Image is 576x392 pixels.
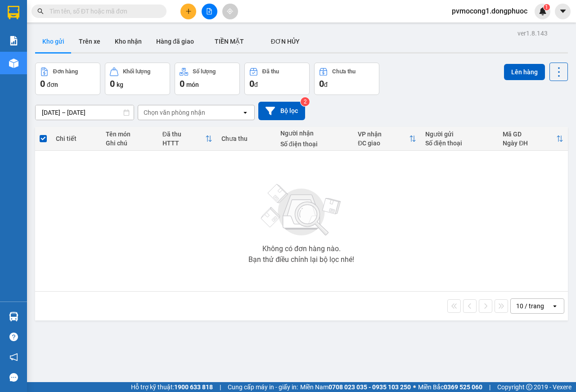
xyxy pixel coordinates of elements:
[222,4,238,19] button: aim
[444,383,482,391] strong: 0369 525 060
[9,312,18,321] img: warehouse-icon
[36,105,134,120] input: Select a date range.
[489,382,490,392] span: |
[358,140,409,147] div: ĐC giao
[9,373,18,382] span: message
[413,385,416,389] span: ⚪️
[545,4,548,10] span: 1
[144,108,205,117] div: Chọn văn phòng nhận
[551,302,558,310] svg: open
[280,140,349,148] div: Số điện thoại
[516,302,544,311] div: 10 / trang
[319,78,324,89] span: 0
[249,78,254,89] span: 0
[186,81,199,88] span: món
[227,8,233,14] span: aim
[162,140,205,147] div: HTTT
[280,130,349,137] div: Người nhận
[503,140,556,147] div: Ngày ĐH
[539,7,547,15] img: icon-new-feature
[242,109,249,116] svg: open
[106,131,153,138] div: Tên món
[504,64,545,80] button: Lên hàng
[328,383,411,391] strong: 0708 023 035 - 0935 103 250
[262,245,341,252] div: Không có đơn hàng nào.
[262,68,279,75] div: Đã thu
[174,383,213,391] strong: 1900 633 818
[254,81,258,88] span: đ
[418,382,482,392] span: Miền Bắc
[175,63,240,95] button: Số lượng0món
[35,31,72,52] button: Kho gửi
[215,38,244,45] span: TIỀN MẶT
[35,63,100,95] button: Đơn hàng0đơn
[106,140,153,147] div: Ghi chú
[9,59,18,68] img: warehouse-icon
[37,8,44,14] span: search
[221,135,271,142] div: Chưa thu
[202,4,217,19] button: file-add
[526,384,532,390] span: copyright
[105,63,170,95] button: Khối lượng0kg
[131,382,213,392] span: Hỗ trợ kỹ thuật:
[162,131,205,138] div: Đã thu
[47,81,58,88] span: đơn
[180,78,184,89] span: 0
[158,127,217,151] th: Toggle SortBy
[123,68,150,75] div: Khối lượng
[180,4,196,19] button: plus
[324,81,328,88] span: đ
[193,68,216,75] div: Số lượng
[9,333,18,341] span: question-circle
[517,28,548,38] div: ver 1.8.143
[503,131,556,138] div: Mã GD
[108,31,149,52] button: Kho nhận
[110,78,115,89] span: 0
[425,140,494,147] div: Số điện thoại
[300,382,411,392] span: Miền Nam
[258,102,305,120] button: Bộ lọc
[117,81,123,88] span: kg
[301,97,310,106] sup: 2
[9,353,18,361] span: notification
[498,127,568,151] th: Toggle SortBy
[40,78,45,89] span: 0
[72,31,108,52] button: Trên xe
[332,68,355,75] div: Chưa thu
[244,63,310,95] button: Đã thu0đ
[149,31,201,52] button: Hàng đã giao
[559,7,567,15] span: caret-down
[9,36,18,45] img: solution-icon
[185,8,192,14] span: plus
[220,382,221,392] span: |
[555,4,571,19] button: caret-down
[271,38,300,45] span: ĐƠN HỦY
[49,6,156,16] input: Tìm tên, số ĐT hoặc mã đơn
[56,135,97,142] div: Chi tiết
[358,131,409,138] div: VP nhận
[228,382,298,392] span: Cung cấp máy in - giấy in:
[544,4,550,10] sup: 1
[256,179,346,242] img: svg+xml;base64,PHN2ZyBjbGFzcz0ibGlzdC1wbHVnX19zdmciIHhtbG5zPSJodHRwOi8vd3d3LnczLm9yZy8yMDAwL3N2Zy...
[445,5,535,17] span: pvmocong1.dongphuoc
[53,68,78,75] div: Đơn hàng
[206,8,212,14] span: file-add
[425,131,494,138] div: Người gửi
[8,6,19,19] img: logo-vxr
[248,256,354,263] div: Bạn thử điều chỉnh lại bộ lọc nhé!
[314,63,379,95] button: Chưa thu0đ
[353,127,420,151] th: Toggle SortBy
